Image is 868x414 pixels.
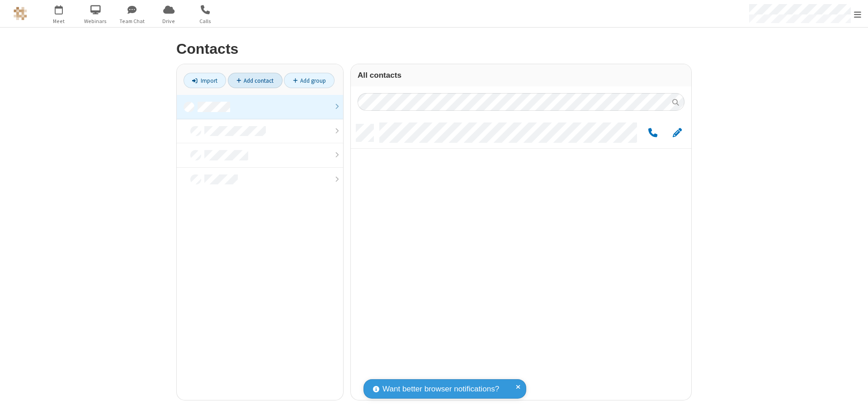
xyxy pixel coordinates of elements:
span: Want better browser notifications? [382,383,499,395]
span: Drive [152,17,186,25]
span: Webinars [79,17,113,25]
span: Calls [189,17,222,25]
button: Edit [668,127,686,139]
h3: All contacts [358,71,684,80]
a: Import [184,73,226,88]
a: Add contact [228,73,283,88]
span: Team Chat [115,17,149,25]
img: QA Selenium DO NOT DELETE OR CHANGE [14,7,27,20]
a: Add group [284,73,335,88]
div: grid [351,118,691,400]
button: Call by phone [644,127,661,139]
h2: Contacts [176,41,692,57]
span: Meet [42,17,76,25]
